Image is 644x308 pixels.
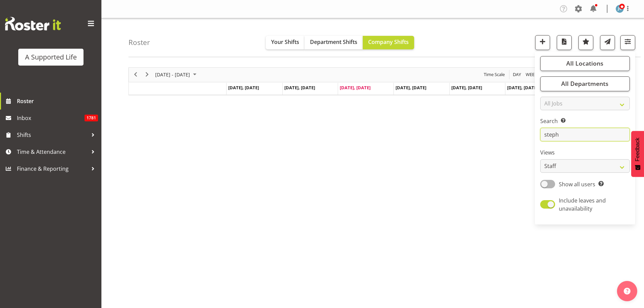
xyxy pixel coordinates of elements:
span: All Locations [566,59,603,67]
span: Show all users [559,181,595,188]
span: Department Shifts [310,38,357,46]
span: Your Shifts [271,38,299,46]
button: Highlight an important date within the roster. [578,35,593,50]
span: Inbox [17,113,85,123]
h4: Roster [128,39,150,46]
span: Week [525,70,538,79]
button: All Locations [540,56,630,71]
button: Previous [131,70,140,79]
span: All Departments [561,79,609,88]
span: Company Shifts [368,38,409,46]
span: Roster [17,96,98,106]
input: Search [540,128,630,141]
span: [DATE], [DATE] [284,85,315,91]
label: Search [540,117,630,125]
button: Filter Shifts [620,35,635,50]
span: Finance & Reporting [17,164,88,174]
button: Timeline Day [512,70,522,79]
button: Feedback - Show survey [631,131,644,177]
span: Feedback [635,138,641,161]
span: [DATE] - [DATE] [154,70,191,79]
button: October 2025 [154,70,199,79]
button: Company Shifts [363,36,414,49]
div: A Supported Life [25,52,77,62]
span: [DATE], [DATE] [228,85,259,91]
span: 1781 [85,115,98,121]
button: Download a PDF of the roster according to the set date range. [557,35,572,50]
label: Views [540,148,630,157]
div: next period [141,68,153,82]
div: Timeline Week of October 1, 2025 [128,67,617,95]
span: Shifts [17,130,88,140]
img: jess-clark3304.jpg [616,5,624,13]
span: [DATE], [DATE] [396,85,426,91]
button: Your Shifts [266,36,305,49]
span: Day [512,70,522,79]
button: Add a new shift [535,35,550,50]
span: [DATE], [DATE] [451,85,482,91]
span: Time & Attendance [17,147,88,157]
img: Rosterit website logo [5,17,61,30]
div: Sep 29 - Oct 05, 2025 [153,68,200,82]
button: Department Shifts [305,36,363,49]
button: Next [143,70,152,79]
span: [DATE], [DATE] [507,85,538,91]
img: help-xxl-2.png [624,288,630,294]
button: Send a list of all shifts for the selected filtered period to all rostered employees. [600,35,615,50]
span: [DATE], [DATE] [340,85,371,91]
span: Include leaves and unavailability [559,197,606,212]
button: All Departments [540,76,630,91]
span: Time Scale [483,70,505,79]
button: Time Scale [483,70,506,79]
div: previous period [130,68,141,82]
button: Timeline Week [525,70,539,79]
